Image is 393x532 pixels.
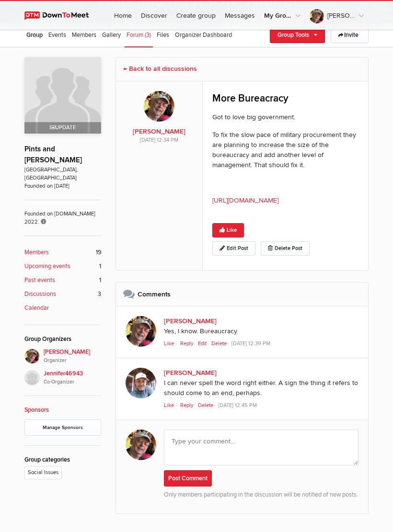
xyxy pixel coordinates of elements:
[220,1,259,30] a: Messages
[26,31,43,39] span: Group
[24,276,101,285] a: Past events 1
[260,1,305,30] a: My Groups
[44,348,101,364] span: [PERSON_NAME]
[24,335,101,344] div: Group Organizers
[305,1,368,30] a: [PERSON_NAME]
[164,317,217,325] a: [PERSON_NAME]
[231,340,270,347] span: [DATE] 12:39 PM
[331,27,369,43] a: Invite
[157,31,169,39] span: Files
[144,91,174,122] img: Jim Stewart
[72,31,96,39] span: Members
[164,369,217,377] a: [PERSON_NAME]
[24,290,56,299] b: Discussions
[212,112,359,122] p: Got to love big government.
[99,262,101,271] span: 1
[24,57,101,134] img: Pints and Peterson
[24,248,49,257] b: Members
[212,223,244,238] a: Like
[24,304,49,313] b: Calendar
[127,31,143,39] span: Forum
[270,27,325,43] a: Group Tools
[46,23,68,47] a: Events
[164,470,212,487] button: Post Comment
[164,402,175,408] a: Like
[126,91,193,136] a: [PERSON_NAME]
[44,357,101,364] i: Organizer
[126,136,193,145] div: [DATE] 12:34 PM
[175,31,232,39] span: Organizer Dashboard
[212,130,359,170] p: To fix the slow pace of military procurement they are planning to increase the size of the bureau...
[96,248,101,257] span: 19
[24,248,101,257] a: Members 19
[98,290,101,299] span: 3
[164,402,174,408] span: Like
[99,276,101,285] span: 1
[24,304,101,313] a: Calendar
[125,23,153,47] a: Forum (3)
[211,340,230,347] a: Delete
[126,368,156,398] img: Morley
[137,1,172,30] a: Discover
[164,326,358,337] div: Yes, I know. Bureaucracy.
[218,402,257,408] span: [DATE] 12:45 PM
[123,65,197,73] a: ← Back to all discussions
[24,262,101,271] a: Upcoming events 1
[24,57,101,134] a: Update
[24,200,101,226] span: Founded on [DOMAIN_NAME] 2022.
[48,31,66,39] span: Events
[24,145,82,165] a: Pints and [PERSON_NAME]
[133,127,185,136] b: [PERSON_NAME]
[24,166,101,182] span: [GEOGRAPHIC_DATA], [GEOGRAPHIC_DATA]
[50,125,76,131] span: Update
[126,316,156,347] img: Jim Stewart
[164,340,175,347] a: Like
[24,370,40,385] img: Jennifer46943
[110,1,136,30] a: Home
[261,241,310,256] a: Delete Post
[24,406,49,414] a: Sponsors
[220,227,237,233] span: Like
[100,23,123,47] a: Gallery
[123,283,361,306] h2: Comments
[164,378,358,399] div: I can never spell the word right either. A sign the thing it refers to should come to an end, per...
[180,402,196,408] a: Reply
[24,349,101,364] a: [PERSON_NAME]Organizer
[198,340,210,347] a: Edit
[44,378,101,386] i: Co-Organizer
[24,276,55,285] b: Past events
[198,402,217,408] a: Delete
[24,262,70,271] b: Upcoming events
[44,369,101,386] span: Jennifer46943
[164,490,358,499] p: Only members participating in the discussion will be notified of new posts.
[180,340,196,347] a: Reply
[212,196,278,204] a: [URL][DOMAIN_NAME]
[24,182,101,190] span: Founded on [DATE]
[24,349,40,364] img: Jim Stewart
[24,23,45,47] a: Group
[24,364,101,386] a: Jennifer46943Co-Organizer
[145,31,151,39] span: (3)
[172,1,220,30] a: Create group
[102,31,121,39] span: Gallery
[24,455,101,464] div: Group categories
[24,11,98,20] img: DownToMeet
[212,241,255,256] a: Edit Post
[212,91,359,112] div: More Bureacracy
[164,340,174,347] span: Like
[173,23,234,47] a: Organizer Dashboard
[155,23,171,47] a: Files
[70,23,98,47] a: Members
[24,290,101,299] a: Discussions 3
[24,419,101,436] a: Manage Sponsors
